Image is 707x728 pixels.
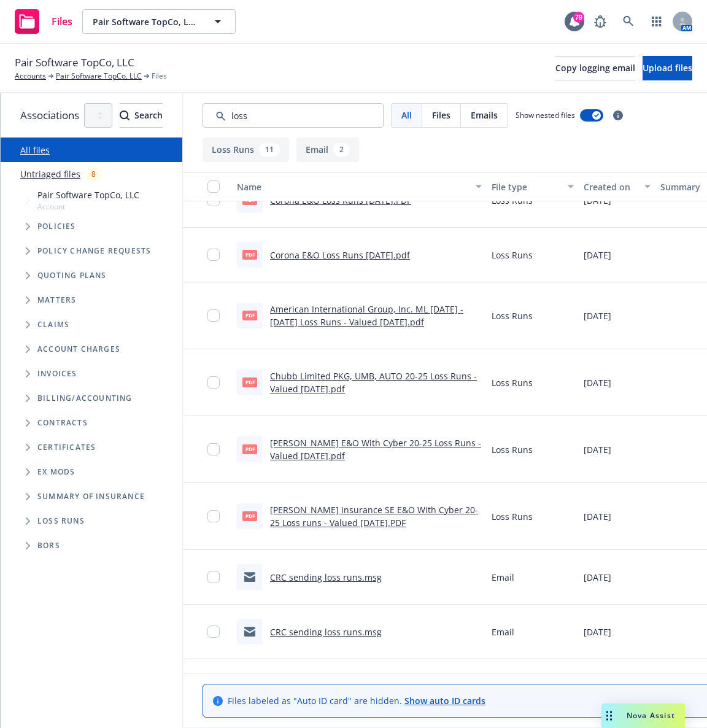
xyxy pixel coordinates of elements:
[152,71,167,82] span: Files
[120,104,163,127] div: Search
[643,62,692,74] span: Upload files
[270,195,411,206] a: Corona E&O Loss Runs [DATE].PDF
[296,137,359,162] button: Email
[52,17,72,26] span: Files
[584,180,637,193] div: Created on
[207,571,220,583] input: Toggle Row Selected
[37,321,69,328] span: Claims
[207,180,220,193] input: Select all
[232,172,487,201] button: Name
[37,296,76,304] span: Matters
[37,346,120,353] span: Account charges
[492,309,533,322] span: Loss Runs
[492,376,533,389] span: Loss Runs
[573,12,584,23] div: 79
[492,571,514,584] span: Email
[270,303,463,328] a: American International Group, Inc. ML [DATE] - [DATE] Loss Runs - Valued [DATE].pdf
[584,249,611,261] span: [DATE]
[37,272,107,279] span: Quoting plans
[644,9,669,34] a: Switch app
[207,510,220,522] input: Toggle Row Selected
[242,250,257,259] span: pdf
[37,201,139,212] span: Account
[37,223,76,230] span: Policies
[516,110,575,120] span: Show nested files
[37,247,151,255] span: Policy change requests
[627,710,675,721] span: Nova Assist
[37,395,133,402] span: Billing/Accounting
[20,144,50,156] a: All files
[584,309,611,322] span: [DATE]
[20,107,79,123] span: Associations
[37,493,145,500] span: Summary of insurance
[15,71,46,82] a: Accounts
[242,444,257,454] span: pdf
[207,249,220,261] input: Toggle Row Selected
[37,188,139,201] span: Pair Software TopCo, LLC
[492,180,560,193] div: File type
[487,172,579,201] button: File type
[120,103,163,128] button: SearchSearch
[579,172,655,201] button: Created on
[93,15,199,28] span: Pair Software TopCo, LLC
[584,625,611,638] span: [DATE]
[37,542,60,549] span: BORs
[492,249,533,261] span: Loss Runs
[242,311,257,320] span: pdf
[228,694,485,707] span: Files labeled as "Auto ID card" are hidden.
[1,386,182,558] div: Folder Tree Example
[616,9,641,34] a: Search
[259,143,280,157] div: 11
[401,109,412,122] span: All
[270,626,382,638] a: CRC sending loss runs.msg
[37,419,88,427] span: Contracts
[270,370,477,395] a: Chubb Limited PKG, UMB, AUTO 20-25 Loss Runs - Valued [DATE].pdf
[37,468,75,476] span: Ex Mods
[242,378,257,387] span: pdf
[270,437,481,462] a: [PERSON_NAME] E&O With Cyber 20-25 Loss Runs - Valued [DATE].pdf
[333,143,350,157] div: 2
[37,444,96,451] span: Certificates
[601,703,617,728] div: Drag to move
[207,625,220,638] input: Toggle Row Selected
[555,62,635,74] span: Copy logging email
[643,56,692,80] button: Upload files
[207,443,220,455] input: Toggle Row Selected
[492,443,533,456] span: Loss Runs
[15,55,134,71] span: Pair Software TopCo, LLC
[203,103,384,128] input: Search by keyword...
[492,510,533,523] span: Loss Runs
[37,370,77,378] span: Invoices
[37,517,85,525] span: Loss Runs
[270,249,410,261] a: Corona E&O Loss Runs [DATE].pdf
[85,167,102,181] div: 8
[584,376,611,389] span: [DATE]
[242,511,257,521] span: PDF
[207,376,220,389] input: Toggle Row Selected
[404,695,485,707] a: Show auto ID cards
[1,186,182,386] div: Tree Example
[270,571,382,583] a: CRC sending loss runs.msg
[10,4,77,39] a: Files
[588,9,612,34] a: Report a Bug
[20,168,80,180] a: Untriaged files
[584,571,611,584] span: [DATE]
[471,109,498,122] span: Emails
[207,309,220,322] input: Toggle Row Selected
[492,625,514,638] span: Email
[555,56,635,80] button: Copy logging email
[82,9,236,34] button: Pair Software TopCo, LLC
[237,180,468,193] div: Name
[584,443,611,456] span: [DATE]
[270,504,478,529] a: [PERSON_NAME] Insurance SE E&O With Cyber 20-25 Loss runs - Valued [DATE].PDF
[432,109,450,122] span: Files
[56,71,142,82] a: Pair Software TopCo, LLC
[601,703,685,728] button: Nova Assist
[120,110,129,120] svg: Search
[203,137,289,162] button: Loss Runs
[584,510,611,523] span: [DATE]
